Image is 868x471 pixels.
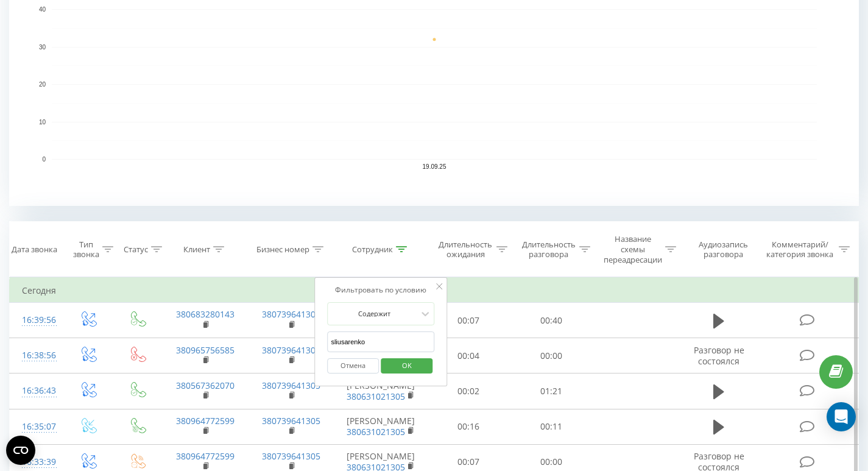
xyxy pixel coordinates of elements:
td: 00:02 [427,374,510,409]
a: 380965756585 [176,344,235,356]
span: OK [390,356,424,375]
div: Длительность разговора [521,239,576,260]
td: 00:11 [510,409,593,444]
text: 10 [39,119,46,126]
div: Тип звонка [73,239,99,260]
button: Отмена [327,358,379,374]
text: 19.09.25 [423,163,446,170]
td: [PERSON_NAME] [334,374,427,409]
div: Фильтровать по условию [327,284,434,296]
button: Open CMP widget [6,436,35,465]
button: OK [381,358,432,374]
a: 380739641305 [262,450,320,462]
div: Клиент [183,244,210,255]
td: 00:07 [427,303,510,338]
text: 20 [39,81,46,88]
td: Сегодня [10,278,859,303]
div: Бизнес номер [256,244,309,255]
text: 30 [39,44,46,51]
td: 00:16 [427,409,510,444]
td: 00:00 [510,338,593,374]
a: 380683280143 [176,308,235,320]
div: Open Intercom Messenger [827,402,856,431]
a: 380631021305 [347,391,405,402]
div: Название схемы переадресации [604,234,662,265]
text: 40 [39,6,46,13]
a: 380739641305 [262,380,320,391]
div: 16:38:56 [22,344,51,367]
div: 16:36:43 [22,379,51,403]
a: 380964772599 [176,450,235,462]
a: 380739641305 [262,344,320,356]
div: Сотрудник [352,244,393,255]
td: [PERSON_NAME] [334,409,427,444]
td: 00:40 [510,303,593,338]
div: Длительность ожидания [438,239,493,260]
text: 0 [42,156,46,163]
a: 380739641305 [262,308,320,320]
a: 380631021305 [347,426,405,437]
input: Введите значение [327,331,434,353]
td: 00:04 [427,338,510,374]
div: Аудиозапись разговора [690,239,756,260]
a: 380739641305 [262,415,320,427]
td: 01:21 [510,374,593,409]
div: 16:35:07 [22,415,51,439]
div: Дата звонка [12,244,57,255]
div: Комментарий/категория звонка [764,239,836,260]
a: 380567362070 [176,380,235,391]
a: 380964772599 [176,415,235,427]
span: Разговор не состоялся [694,344,744,367]
div: 16:39:56 [22,308,51,332]
div: Статус [124,244,148,255]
